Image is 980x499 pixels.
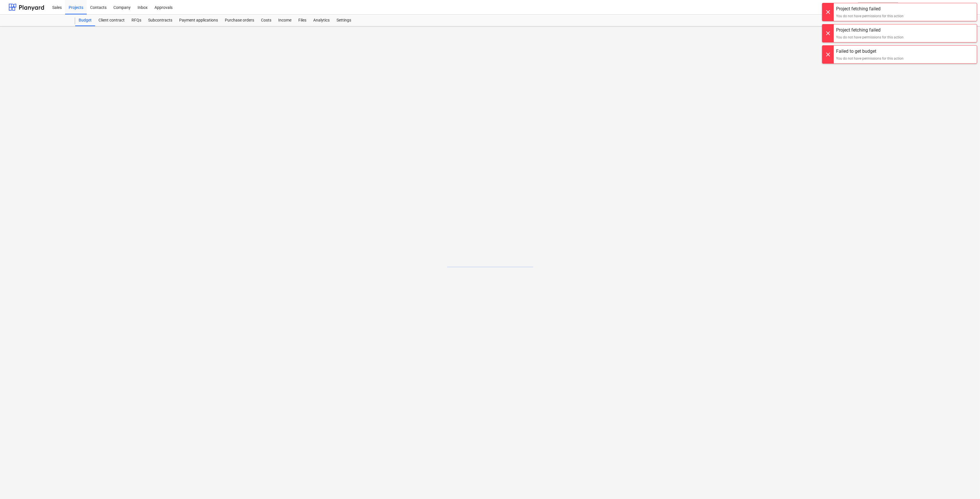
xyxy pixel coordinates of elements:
[333,15,355,26] a: Settings
[836,27,904,34] div: Project fetching failed
[836,5,904,12] div: Project fetching failed
[836,56,904,61] div: You do not have permissions for this action
[836,35,904,40] div: You do not have permissions for this action
[221,15,258,26] a: Purchase orders
[836,48,904,55] div: Failed to get budget
[275,15,295,26] a: Income
[951,471,980,499] div: Widget de chat
[258,15,275,26] a: Costs
[951,471,980,499] iframe: Chat Widget
[295,15,310,26] a: Files
[95,15,128,26] a: Client contract
[75,15,95,26] a: Budget
[145,15,176,26] a: Subcontracts
[176,15,221,26] a: Payment applications
[310,15,333,26] a: Analytics
[128,15,145,26] a: RFQs
[836,13,904,19] div: You do not have permissions for this action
